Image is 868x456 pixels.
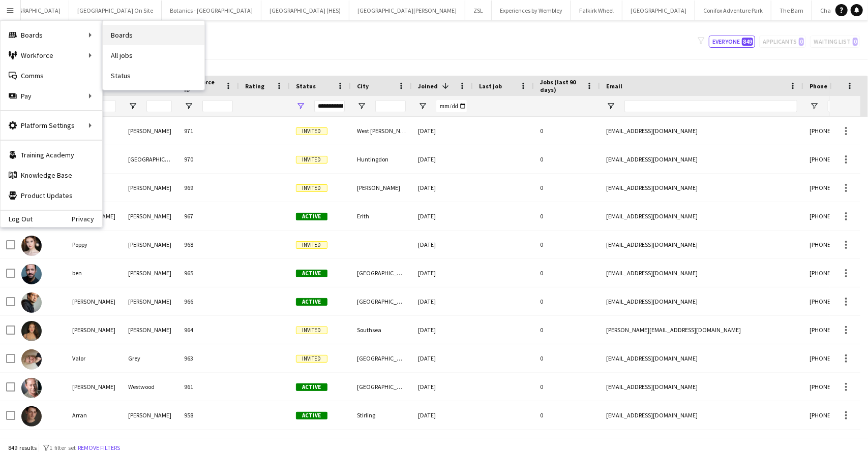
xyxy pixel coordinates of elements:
span: Active [296,412,327,419]
button: Open Filter Menu [810,102,819,111]
div: [DATE] [412,401,473,429]
div: [PERSON_NAME][EMAIL_ADDRESS][DOMAIN_NAME] [600,316,803,344]
a: Status [103,66,204,86]
div: 0 [534,344,600,372]
button: [GEOGRAPHIC_DATA] (HES) [261,1,349,20]
div: [GEOGRAPHIC_DATA] [351,344,412,372]
div: 961 [178,373,239,401]
div: 0 [534,117,600,145]
div: 0 [534,401,600,429]
a: Knowledge Base [1,165,102,185]
div: [PERSON_NAME] [122,231,178,258]
div: 0 [534,231,600,258]
img: Poppy Mullen-Thomson [21,236,42,256]
a: Privacy [72,215,102,223]
div: [EMAIL_ADDRESS][DOMAIN_NAME] [600,401,803,429]
div: [EMAIL_ADDRESS][DOMAIN_NAME] [600,287,803,315]
span: Email [606,82,622,90]
a: Log Out [1,215,33,223]
div: [DATE] [412,117,473,145]
button: Open Filter Menu [418,102,427,111]
div: Valor [66,344,122,372]
div: [EMAIL_ADDRESS][DOMAIN_NAME] [600,373,803,401]
div: 964 [178,316,239,344]
input: Joined Filter Input [436,100,467,112]
span: Invited [296,127,327,135]
button: Botanics - [GEOGRAPHIC_DATA] [162,1,261,20]
div: [DATE] [412,202,473,230]
span: Active [296,298,327,306]
button: Open Filter Menu [606,102,615,111]
div: [GEOGRAPHIC_DATA] [122,145,178,173]
button: Experiences by Wembley [492,1,571,20]
button: Open Filter Menu [357,102,366,111]
div: [GEOGRAPHIC_DATA] [351,259,412,287]
div: Stirling [351,401,412,429]
a: Training Academy [1,145,102,165]
button: Conifox Adventure Park [695,1,771,20]
div: Grey [122,344,178,372]
div: [EMAIL_ADDRESS][DOMAIN_NAME] [600,231,803,258]
img: ben keenan [21,264,42,284]
span: Phone [810,82,827,90]
div: Workforce [1,45,102,66]
div: 0 [534,287,600,315]
div: Huntingdon [351,145,412,173]
button: Falkirk Wheel [571,1,622,20]
span: Active [296,383,327,391]
div: 0 [534,316,600,344]
div: Boards [1,25,102,45]
button: The Barn [771,1,812,20]
div: [DATE] [412,287,473,315]
img: Lottie Fielder [21,321,42,341]
span: Invited [296,184,327,192]
div: 971 [178,117,239,145]
a: Product Updates [1,185,102,206]
div: [DATE] [412,344,473,372]
span: Jobs (last 90 days) [540,78,582,93]
a: Comms [1,66,102,86]
div: Southsea [351,316,412,344]
div: 0 [534,259,600,287]
span: Joined [418,82,438,90]
span: Active [296,213,327,220]
div: [PERSON_NAME] [122,316,178,344]
div: 963 [178,344,239,372]
div: [EMAIL_ADDRESS][DOMAIN_NAME] [600,117,803,145]
a: Boards [103,25,204,45]
div: [EMAIL_ADDRESS][DOMAIN_NAME] [600,145,803,173]
div: [PERSON_NAME] [122,401,178,429]
div: [PERSON_NAME] [351,174,412,202]
input: First Name Filter Input [91,100,116,112]
input: Workforce ID Filter Input [202,100,233,112]
div: 965 [178,259,239,287]
div: ben [66,259,122,287]
div: [PERSON_NAME] [66,316,122,344]
div: [PERSON_NAME] [66,373,122,401]
span: 849 [742,38,753,46]
img: Jonathan Lloyd [21,292,42,313]
div: 0 [534,373,600,401]
span: City [357,82,369,90]
button: Open Filter Menu [128,102,137,111]
div: Arran [66,401,122,429]
div: West [PERSON_NAME] [351,117,412,145]
div: 0 [534,145,600,173]
div: 968 [178,231,239,258]
div: 0 [534,202,600,230]
button: Open Filter Menu [296,102,305,111]
span: Invited [296,241,327,249]
div: [DATE] [412,259,473,287]
div: 0 [534,174,600,202]
input: Last Name Filter Input [146,100,172,112]
div: Westwood [122,373,178,401]
span: Status [296,82,316,90]
span: Active [296,270,327,277]
div: 970 [178,145,239,173]
button: Everyone849 [709,36,755,48]
img: Alec Westwood [21,378,42,398]
div: [DATE] [412,316,473,344]
div: [GEOGRAPHIC_DATA] [351,373,412,401]
div: [DATE] [412,373,473,401]
div: Platform Settings [1,115,102,136]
